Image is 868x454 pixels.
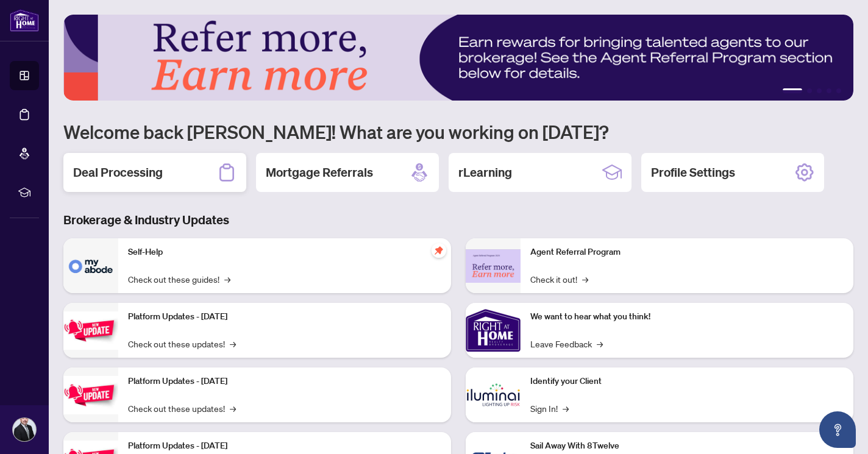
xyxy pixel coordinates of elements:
[530,402,569,415] a: Sign In!→
[128,310,441,324] p: Platform Updates - [DATE]
[128,402,236,415] a: Check out these updates!→
[432,243,446,258] span: pushpin
[466,249,521,283] img: Agent Referral Program
[63,211,853,229] h3: Brokerage & Industry Updates
[530,272,588,286] a: Check it out!→
[563,402,569,415] span: →
[530,246,844,259] p: Agent Referral Program
[73,164,163,181] h2: Deal Processing
[63,238,118,293] img: Self-Help
[63,15,853,101] img: Slide 0
[530,310,844,324] p: We want to hear what you think!
[63,376,118,414] img: Platform Updates - July 8, 2025
[530,439,844,453] p: Sail Away With 8Twelve
[128,375,441,388] p: Platform Updates - [DATE]
[266,164,373,181] h2: Mortgage Referrals
[582,272,588,286] span: →
[466,303,521,358] img: We want to hear what you think!
[597,337,603,350] span: →
[10,9,39,32] img: logo
[530,375,844,388] p: Identify your Client
[783,88,802,93] button: 1
[128,337,236,350] a: Check out these updates!→
[530,337,603,350] a: Leave Feedback→
[817,88,822,93] button: 3
[128,246,441,259] p: Self-Help
[224,272,230,286] span: →
[13,418,36,441] img: Profile Icon
[807,88,812,93] button: 2
[651,164,735,181] h2: Profile Settings
[128,439,441,453] p: Platform Updates - [DATE]
[230,337,236,350] span: →
[827,88,831,93] button: 4
[819,411,856,448] button: Open asap
[63,311,118,350] img: Platform Updates - July 21, 2025
[128,272,230,286] a: Check out these guides!→
[230,402,236,415] span: →
[836,88,841,93] button: 5
[458,164,512,181] h2: rLearning
[63,120,853,143] h1: Welcome back [PERSON_NAME]! What are you working on [DATE]?
[466,367,521,422] img: Identify your Client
